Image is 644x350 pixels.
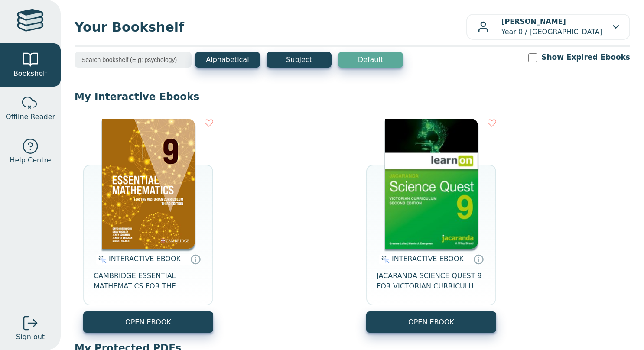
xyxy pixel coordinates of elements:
span: Your Bookshelf [75,17,466,37]
span: INTERACTIVE EBOOK [392,255,464,263]
p: Year 0 / [GEOGRAPHIC_DATA] [501,16,602,37]
b: [PERSON_NAME] [501,17,566,26]
img: 04b5599d-fef1-41b0-b233-59aa45d44596.png [102,119,195,249]
button: OPEN EBOOK [83,311,213,333]
img: 30be4121-5288-ea11-a992-0272d098c78b.png [385,119,478,249]
span: Sign out [16,332,45,342]
button: OPEN EBOOK [366,311,496,333]
img: interactive.svg [379,254,390,265]
label: Show Expired Ebooks [541,52,630,63]
span: Help Centre [10,155,51,165]
span: Bookshelf [13,68,47,79]
img: interactive.svg [96,254,107,265]
button: Default [338,52,403,68]
a: Interactive eBooks are accessed online via the publisher’s portal. They contain interactive resou... [473,254,484,264]
button: Alphabetical [195,52,260,68]
button: Subject [267,52,332,68]
input: Search bookshelf (E.g: psychology) [75,52,192,68]
span: INTERACTIVE EBOOK [109,255,181,263]
span: Offline Reader [6,112,55,122]
p: My Interactive Ebooks [75,90,630,103]
span: CAMBRIDGE ESSENTIAL MATHEMATICS FOR THE VICTORIAN CURRICULUM YEAR 9 EBOOK 3E [94,271,203,292]
span: JACARANDA SCIENCE QUEST 9 FOR VICTORIAN CURRICULUM LEARNON 2E EBOOK [377,271,486,292]
a: Interactive eBooks are accessed online via the publisher’s portal. They contain interactive resou... [190,254,201,264]
button: [PERSON_NAME]Year 0 / [GEOGRAPHIC_DATA] [466,14,630,40]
